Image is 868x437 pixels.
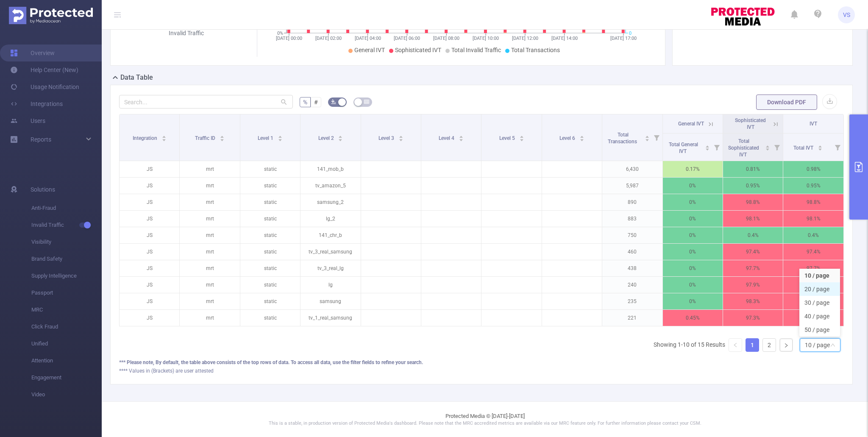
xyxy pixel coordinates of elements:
p: 438 [602,260,662,276]
p: 0.81% [723,161,783,177]
span: Total Sophisticated IVT [728,138,759,158]
p: 6,430 [602,161,662,177]
input: Search... [119,95,293,109]
p: mrt [180,194,239,210]
button: Download PDF [756,95,817,110]
span: Sophisticated IVT [395,47,441,53]
p: 0.98% [783,161,843,177]
p: samsung [300,293,360,309]
p: tv_3_real_lg [300,260,360,276]
i: icon: caret-up [398,134,403,137]
i: Filter menu [651,114,662,161]
p: samsung_2 [300,194,360,210]
span: Visibility [31,234,102,251]
img: Protected Media [9,7,93,24]
span: Level 3 [378,135,395,141]
p: mrt [180,211,239,227]
p: static [240,178,300,194]
p: mrt [180,178,239,194]
tspan: [DATE] 08:00 [433,36,459,41]
p: 883 [602,211,662,227]
p: 97.9% [723,277,783,293]
p: 0% [663,178,723,194]
li: 40 / page [799,309,840,323]
span: Level 2 [318,135,335,141]
p: 235 [602,293,662,309]
div: Invalid Traffic [154,29,218,38]
i: icon: caret-up [579,134,584,137]
p: JS [120,178,179,194]
i: icon: caret-up [338,134,343,137]
span: Passport [31,284,102,301]
p: mrt [180,161,239,177]
p: tv_3_real_samsung [300,244,360,260]
i: icon: caret-down [459,138,464,140]
a: 2 [763,339,776,351]
div: Sort [579,134,584,139]
span: Video [31,386,102,403]
p: lg_2 [300,211,360,227]
p: static [240,293,300,309]
span: % [303,99,307,106]
div: Sort [338,134,343,139]
h2: Data Table [120,72,153,83]
i: icon: caret-up [459,134,464,137]
i: icon: down [830,342,835,348]
span: Invalid Traffic [31,217,102,234]
p: static [240,227,300,243]
p: JS [120,211,179,227]
a: Users [10,112,45,129]
li: 10 / page [799,269,840,282]
i: icon: caret-down [278,138,282,140]
tspan: 0 [629,31,632,36]
i: Filter menu [771,134,783,161]
i: icon: caret-down [398,138,403,140]
p: mrt [180,293,239,309]
i: icon: caret-up [278,134,282,137]
span: Level 5 [499,135,516,141]
p: 0% [663,293,723,309]
i: icon: caret-up [161,134,166,137]
p: mrt [180,277,239,293]
span: Solutions [31,181,55,198]
p: 0.45% [663,310,723,326]
p: 97.4% [783,244,843,260]
p: static [240,260,300,276]
div: Sort [398,134,403,139]
p: mrt [180,227,239,243]
div: Sort [220,134,225,139]
p: 97.3% [723,310,783,326]
div: Sort [278,134,283,139]
i: icon: caret-up [765,144,770,147]
p: JS [120,293,179,309]
i: icon: caret-up [645,134,649,137]
span: General IVT [678,121,704,127]
span: Click Fraud [31,318,102,335]
tspan: 0% [277,31,283,36]
p: static [240,194,300,210]
i: icon: caret-down [818,147,823,150]
i: icon: caret-up [519,134,524,137]
p: 750 [602,227,662,243]
p: 97.7% [783,260,843,276]
li: Previous Page [729,338,742,352]
p: 0% [663,260,723,276]
span: Total Transactions [511,47,560,53]
p: 97.7% [723,260,783,276]
div: Sort [705,144,710,149]
p: static [240,244,300,260]
i: icon: caret-down [519,138,524,140]
div: *** Please note, By default, the table above consists of the top rows of data. To access all data... [119,359,844,366]
p: 0.95% [783,178,843,194]
span: Reports [31,136,51,143]
p: mrt [180,310,239,326]
tspan: [DATE] 17:00 [610,36,637,41]
a: Usage Notification [10,78,79,95]
p: 97.9% [783,277,843,293]
i: Filter menu [711,134,723,161]
li: 30 / page [799,296,840,309]
span: MRC [31,301,102,318]
tspan: [DATE] 00:00 [276,36,302,41]
i: icon: caret-down [338,138,343,140]
tspan: [DATE] 02:00 [315,36,342,41]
